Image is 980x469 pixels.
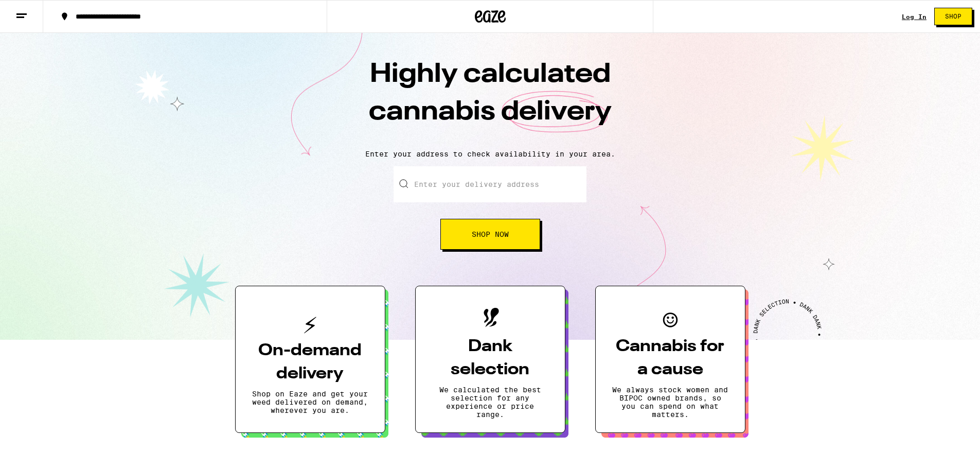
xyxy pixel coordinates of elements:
[235,286,385,433] button: On-demand deliveryShop on Eaze and get your weed delivered on demand, wherever you are.
[934,8,972,25] button: Shop
[432,335,548,381] h3: Dank selection
[472,231,509,238] span: Shop Now
[10,150,970,158] p: Enter your address to check availability in your area.
[595,286,745,433] button: Cannabis for a causeWe always stock women and BIPOC owned brands, so you can spend on what matters.
[252,339,368,386] h3: On-demand delivery
[415,286,565,433] button: Dank selectionWe calculated the best selection for any experience or price range.
[612,386,728,419] p: We always stock women and BIPOC owned brands, so you can spend on what matters.
[902,13,926,20] a: Log In
[394,166,586,202] input: Enter your delivery address
[310,56,670,142] h1: Highly calculated cannabis delivery
[440,219,540,250] button: Shop Now
[252,390,368,414] p: Shop on Eaze and get your weed delivered on demand, wherever you are.
[945,13,961,20] span: Shop
[612,335,728,381] h3: Cannabis for a cause
[432,386,548,419] p: We calculated the best selection for any experience or price range.
[926,8,980,25] a: Shop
